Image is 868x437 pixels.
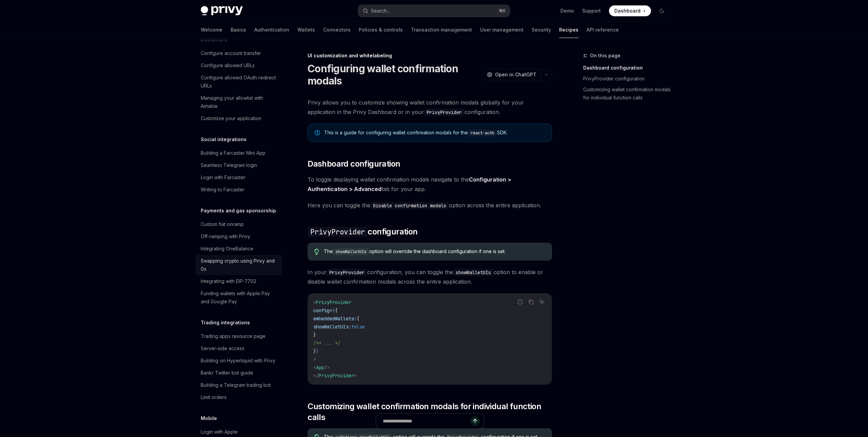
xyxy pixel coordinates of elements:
span: </ [313,373,319,379]
span: On this page [590,52,620,60]
span: Dashboard [614,7,640,14]
a: Funding wallets with Apple Pay and Google Pay [195,287,282,308]
button: Toggle dark mode [656,5,667,16]
span: > [313,356,316,362]
h1: Configuring wallet confirmation modals [308,62,480,87]
span: Here you can toggle the option across the entire application. [308,201,552,210]
span: < [313,364,316,370]
a: Swapping crypto using Privy and 0x [195,255,282,275]
a: Building a Telegram trading bot [195,379,282,391]
button: Open in ChatGPT [482,69,540,80]
a: Transaction management [411,22,472,38]
div: Integrating with EIP-7702 [201,277,256,285]
span: Customizing wallet confirmation modals for individual function calls [308,401,552,423]
div: Building on Hyperliquid with Privy [201,357,275,365]
div: Search... [371,7,390,15]
div: Custom fiat onramp [201,220,244,228]
span: { [357,316,359,322]
a: Security [532,22,551,38]
a: Configure allowed OAuth redirect URLs [195,72,282,92]
span: PrivyProvider [316,299,351,305]
span: App [316,364,324,370]
div: Writing to Farcaster [201,186,244,194]
a: Custom fiat onramp [195,218,282,230]
span: } [313,332,316,338]
a: Writing to Farcaster [195,184,282,196]
span: false [351,324,365,330]
h5: Payments and gas sponsorship [201,207,276,215]
a: Managing your allowlist with Airtable [195,92,282,112]
span: { [335,307,338,313]
a: Connectors [323,22,351,38]
h5: Social integrations [201,135,246,144]
code: PrivyProvider [308,227,368,237]
span: } [313,348,316,354]
code: PrivyProvider [327,269,367,276]
a: Dashboard configuration [583,62,673,73]
a: Server-side access [195,342,282,355]
div: Login with Apple [201,428,238,436]
code: showWalletUIs [333,248,369,255]
span: } [316,348,319,354]
a: Bankr Twitter bot guide [195,367,282,379]
button: Report incorrect code [516,298,525,306]
a: Welcome [201,22,222,38]
svg: Note [315,130,320,135]
span: Dashboard configuration [308,158,400,169]
span: PrivyProvider [319,373,354,379]
div: Swapping crypto using Privy and 0x [201,257,278,273]
a: PrivyProvider configuration [583,73,673,84]
a: Customizing wallet confirmation modals for individual function calls [583,84,673,103]
a: Building a Farcaster Mini App [195,147,282,159]
button: Search...⌘K [358,5,510,17]
span: = [330,307,332,313]
code: PrivyProvider [424,109,465,116]
a: Demo [560,7,574,14]
a: Basics [231,22,246,38]
span: embeddedWallets: [313,316,357,322]
span: Privy allows you to customize showing wallet confirmation modals globally for your application in... [308,98,552,117]
a: Policies & controls [359,22,403,38]
img: dark logo [201,6,243,16]
div: Seamless Telegram login [201,161,257,169]
svg: Tip [314,249,319,255]
a: Dashboard [609,5,651,16]
button: Copy the contents from the code block [527,298,535,306]
a: Login with Farcaster [195,171,282,184]
div: Configure account transfer [201,49,261,57]
span: > [354,373,357,379]
a: Wallets [297,22,315,38]
button: Send message [470,416,480,426]
span: < [313,299,316,305]
code: react-auth [468,130,497,136]
div: Integrating OneBalance [201,245,253,253]
div: Bankr Twitter bot guide [201,369,253,377]
span: config [313,307,330,313]
div: Configure allowed URLs [201,61,255,70]
div: Building a Telegram trading bot [201,381,271,389]
div: UI customization and whitelabeling [308,52,552,59]
div: Configure allowed OAuth redirect URLs [201,74,278,90]
div: Managing your allowlist with Airtable [201,94,278,110]
div: This is a guide for configuring wallet confirmation modals for the SDK. [324,129,545,136]
div: Limit orders [201,393,226,401]
a: Configure allowed URLs [195,59,282,72]
span: To toggle displaying wallet confirmation modals navigate to the tab for your app. [308,175,552,194]
a: Customize your application [195,112,282,125]
span: In your configuration, you can toggle the option to enable or disable wallet confirmation modals ... [308,267,552,286]
h5: Mobile [201,414,217,422]
div: Off-ramping with Privy [201,232,250,241]
a: Authentication [254,22,289,38]
a: Building on Hyperliquid with Privy [195,355,282,367]
a: Configure account transfer [195,47,282,59]
a: Trading apps resource page [195,330,282,342]
button: Ask AI [537,298,546,306]
div: Trading apps resource page [201,332,265,340]
span: Open in ChatGPT [495,71,536,78]
a: API reference [587,22,619,38]
span: configuration [308,226,417,237]
div: Customize your application [201,114,261,122]
code: Disable confirmation modals [370,202,449,209]
a: Support [582,7,601,14]
div: The option will override the dashboard configuration if one is set. [324,248,545,255]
